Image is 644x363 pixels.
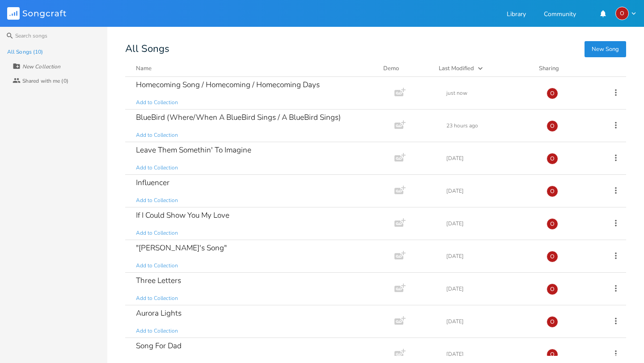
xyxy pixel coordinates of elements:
[547,251,558,262] div: ozarrows13
[615,7,637,20] button: O
[615,7,629,20] div: ozarrows13
[547,186,558,197] div: ozarrows13
[446,123,536,128] div: 23 hours ago
[547,153,558,165] div: ozarrows13
[446,90,536,96] div: just now
[446,319,536,324] div: [DATE]
[22,64,60,69] div: New Collection
[136,229,178,237] span: Add to Collection
[507,11,526,19] a: Library
[136,81,320,89] div: Homecoming Song / Homecoming / Homecoming Days
[136,309,182,317] div: Aurora Lights
[446,221,536,226] div: [DATE]
[136,114,341,121] div: BlueBird (Where/When A BlueBird Sings / A BlueBird Sings)
[539,64,593,73] div: Sharing
[439,64,528,73] button: Last Modified
[136,131,178,139] span: Add to Collection
[136,244,227,252] div: "[PERSON_NAME]'s Song"
[383,64,428,73] div: Demo
[547,218,558,230] div: ozarrows13
[136,277,181,284] div: Three Letters
[22,78,68,84] div: Shared with me (0)
[136,342,182,350] div: Song For Dad
[547,316,558,328] div: ozarrows13
[446,188,536,194] div: [DATE]
[547,349,558,360] div: ozarrows13
[136,64,373,73] button: Name
[136,179,169,186] div: Influencer
[125,45,626,53] div: All Songs
[547,120,558,132] div: ozarrows13
[136,99,178,106] span: Add to Collection
[544,11,576,19] a: Community
[136,327,178,335] span: Add to Collection
[585,41,626,57] button: New Song
[136,146,251,154] div: Leave Them Somethin' To Imagine
[136,164,178,172] span: Add to Collection
[136,295,178,302] span: Add to Collection
[446,156,536,161] div: [DATE]
[136,64,152,72] div: Name
[136,197,178,204] span: Add to Collection
[547,283,558,295] div: ozarrows13
[446,253,536,259] div: [DATE]
[136,262,178,270] span: Add to Collection
[7,49,43,55] div: All Songs (10)
[136,211,229,219] div: If I Could Show You My Love
[547,88,558,99] div: ozarrows13
[446,351,536,357] div: [DATE]
[439,64,474,72] div: Last Modified
[446,286,536,291] div: [DATE]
